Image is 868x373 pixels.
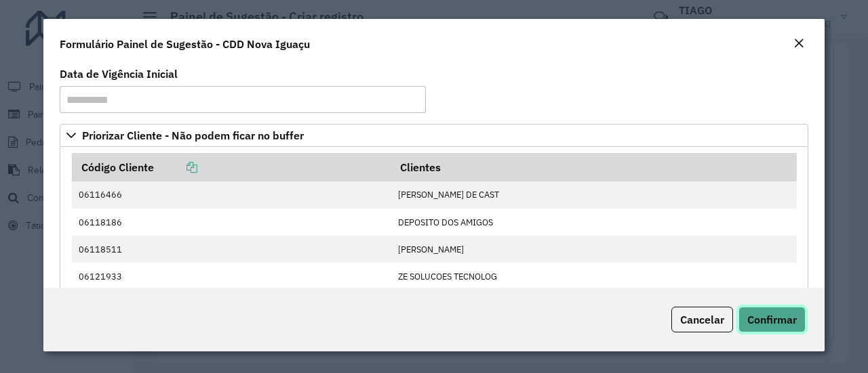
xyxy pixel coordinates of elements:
[680,313,724,326] span: Cancelar
[60,36,310,52] h4: Formulário Painel de Sugestão - CDD Nova Iguaçu
[789,35,808,53] button: Close
[154,160,197,174] a: Copiar
[391,153,796,181] th: Clientes
[82,130,304,141] span: Priorizar Cliente - Não podem ficar no buffer
[391,263,796,290] td: ZE SOLUCOES TECNOLOG
[72,263,391,290] td: 06121933
[72,236,391,263] td: 06118511
[60,124,808,147] a: Priorizar Cliente - Não podem ficar no buffer
[747,313,797,326] span: Confirmar
[72,209,391,236] td: 06118186
[391,181,796,209] td: [PERSON_NAME] DE CAST
[671,307,733,332] button: Cancelar
[391,209,796,236] td: DEPOSITO DOS AMIGOS
[72,153,391,181] th: Código Cliente
[391,236,796,263] td: [PERSON_NAME]
[60,66,178,82] label: Data de Vigência Inicial
[793,38,804,49] em: Fechar
[738,307,806,332] button: Confirmar
[72,181,391,209] td: 06116466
